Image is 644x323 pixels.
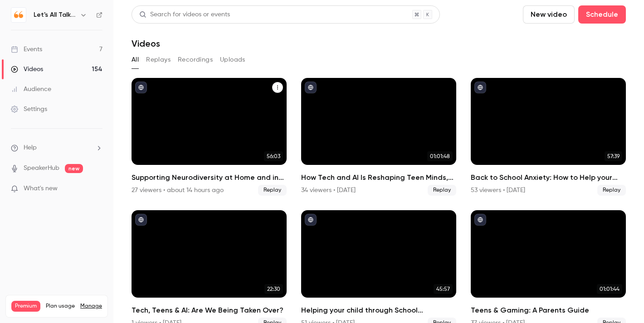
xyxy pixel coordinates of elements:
[24,184,58,193] span: What's new
[80,303,102,310] a: Manage
[305,214,317,226] button: published
[605,151,622,161] span: 57:39
[264,284,283,294] span: 22:30
[135,82,147,93] button: published
[427,151,453,161] span: 01:01:48
[146,53,171,67] button: Replays
[132,305,287,316] h2: Tech, Teens & AI: Are We Being Taken Over?
[11,301,40,312] span: Premium
[65,164,83,173] span: new
[132,5,626,318] section: Videos
[597,284,622,294] span: 01:01:44
[434,284,453,294] span: 45:57
[11,45,42,54] div: Events
[471,78,626,196] a: 57:39Back to School Anxiety: How to Help your Teen53 viewers • [DATE]Replay
[301,186,356,195] div: 34 viewers • [DATE]
[474,214,486,226] button: published
[132,172,287,183] h2: Supporting Neurodiversity at Home and in School
[11,105,47,114] div: Settings
[301,78,456,196] a: 01:01:48How Tech and AI Is Reshaping Teen Minds, Moods & Relationships34 viewers • [DATE]Replay
[11,85,51,94] div: Audience
[34,10,76,19] h6: Let's All Talk Mental Health
[11,65,43,74] div: Videos
[132,78,287,196] a: 56:03Supporting Neurodiversity at Home and in School27 viewers • about 14 hours agoReplay
[305,82,317,93] button: published
[132,38,160,49] h1: Videos
[301,78,456,196] li: How Tech and AI Is Reshaping Teen Minds, Moods & Relationships
[46,303,75,310] span: Plan usage
[11,143,102,153] li: help-dropdown-opener
[301,172,456,183] h2: How Tech and AI Is Reshaping Teen Minds, Moods & Relationships
[132,186,224,195] div: 27 viewers • about 14 hours ago
[132,53,139,67] button: All
[471,305,626,316] h2: Teens & Gaming: A Parents Guide
[597,185,626,196] span: Replay
[523,5,575,24] button: New video
[220,53,245,67] button: Uploads
[24,164,59,173] a: SpeakerHub
[139,10,230,19] div: Search for videos or events
[258,185,287,196] span: Replay
[471,186,525,195] div: 53 viewers • [DATE]
[92,185,102,193] iframe: Noticeable Trigger
[24,143,37,153] span: Help
[135,214,147,226] button: published
[578,5,626,24] button: Schedule
[132,78,287,196] li: Supporting Neurodiversity at Home and in School
[301,305,456,316] h2: Helping your child through School Transitions
[178,53,213,67] button: Recordings
[428,185,456,196] span: Replay
[471,78,626,196] li: Back to School Anxiety: How to Help your Teen
[11,8,26,22] img: Let's All Talk Mental Health
[264,151,283,161] span: 56:03
[471,172,626,183] h2: Back to School Anxiety: How to Help your Teen
[474,82,486,93] button: published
